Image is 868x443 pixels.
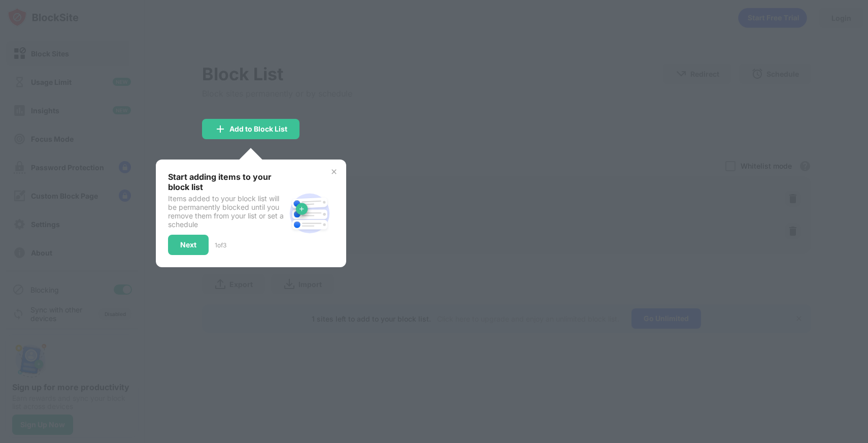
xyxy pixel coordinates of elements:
[215,241,226,249] div: 1 of 3
[168,172,285,192] div: Start adding items to your block list
[285,189,334,238] img: block-site.svg
[168,194,285,229] div: Items added to your block list will be permanently blocked until you remove them from your list o...
[180,241,196,249] div: Next
[330,168,338,176] img: x-button.svg
[229,125,287,133] div: Add to Block List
